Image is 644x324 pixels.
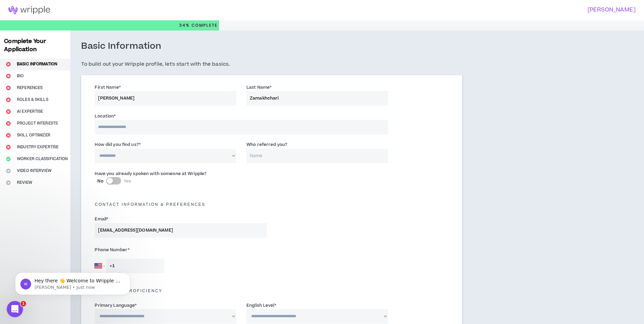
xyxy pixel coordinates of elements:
label: Phone Number [95,244,266,255]
label: Location [95,111,116,122]
label: First Name [95,82,120,93]
span: Complete [190,22,218,28]
input: Name [246,149,388,163]
iframe: Intercom notifications message [5,258,140,306]
span: Yes [124,178,131,184]
label: How did you find us? [95,139,141,150]
label: English Level [246,300,276,311]
span: No [97,178,103,184]
h3: Basic Information [81,41,161,52]
label: Who referred you? [246,139,287,150]
h5: To build out your Wripple profile, let's start with the basics. [81,60,462,68]
h5: Contact Information & preferences [90,202,454,207]
input: Enter Email [95,223,266,238]
label: Last Name [246,82,271,93]
span: 1 [21,301,26,306]
input: First Name [95,91,236,106]
input: Last Name [246,91,388,106]
iframe: Intercom live chat [7,301,23,317]
h3: Complete Your Application [1,37,69,53]
label: Email [95,214,108,224]
h5: Language Proficiency [90,288,454,293]
label: Have you already spoken with someone at Wripple? [95,168,207,179]
button: NoYes [106,177,121,185]
h3: [PERSON_NAME] [318,7,636,13]
p: 34% [179,20,218,30]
